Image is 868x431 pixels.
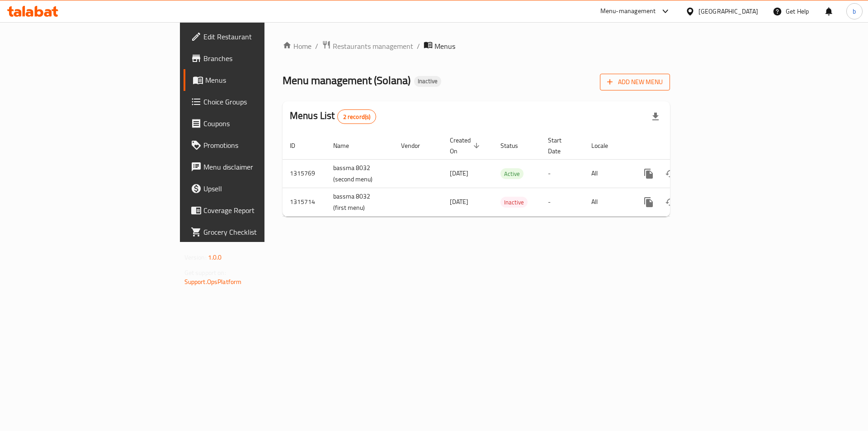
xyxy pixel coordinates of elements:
[203,227,318,237] span: Grocery Checklist
[290,140,307,151] span: ID
[184,267,226,279] span: Get support on:
[660,191,681,213] button: Change Status
[698,6,758,16] div: [GEOGRAPHIC_DATA]
[600,6,656,17] div: Menu-management
[450,135,482,156] span: Created On
[338,113,376,121] span: 2 record(s)
[184,47,325,69] a: Branches
[401,140,432,151] span: Vendor
[638,191,660,213] button: more
[500,197,528,208] span: Inactive
[600,74,670,90] button: Add New Menu
[638,163,660,185] button: more
[203,140,318,151] span: Promotions
[660,163,681,185] button: Change Status
[584,188,631,216] td: All
[184,69,325,91] a: Menus
[631,132,732,160] th: Actions
[184,156,325,178] a: Menu disclaimer
[541,188,584,216] td: -
[326,188,394,216] td: bassma 8032 (first menu)
[283,70,410,90] span: Menu management ( Solana )
[591,140,620,151] span: Locale
[322,40,413,52] a: Restaurants management
[853,6,856,16] span: b
[208,251,222,263] span: 1.0.0
[184,199,325,221] a: Coverage Report
[434,41,455,52] span: Menus
[203,118,318,129] span: Coupons
[500,197,528,208] div: Inactive
[450,196,468,208] span: [DATE]
[417,41,420,52] li: /
[203,183,318,194] span: Upsell
[203,31,318,42] span: Edit Restaurant
[283,132,732,217] table: enhanced table
[203,53,318,64] span: Branches
[500,169,524,179] span: Active
[414,77,441,85] span: Inactive
[584,159,631,188] td: All
[184,221,325,243] a: Grocery Checklist
[184,178,325,199] a: Upsell
[184,276,242,288] a: Support.OpsPlatform
[326,159,394,188] td: bassma 8032 (second menu)
[283,40,670,52] nav: breadcrumb
[203,96,318,107] span: Choice Groups
[184,91,325,113] a: Choice Groups
[203,205,318,216] span: Coverage Report
[184,26,325,47] a: Edit Restaurant
[333,41,413,52] span: Restaurants management
[541,159,584,188] td: -
[203,161,318,172] span: Menu disclaimer
[548,135,573,156] span: Start Date
[500,140,530,151] span: Status
[333,140,361,151] span: Name
[290,109,376,124] h2: Menus List
[450,167,468,179] span: [DATE]
[205,75,318,85] span: Menus
[607,76,663,88] span: Add New Menu
[337,109,377,124] div: Total records count
[184,134,325,156] a: Promotions
[414,76,441,87] div: Inactive
[184,251,207,263] span: Version:
[184,113,325,134] a: Coupons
